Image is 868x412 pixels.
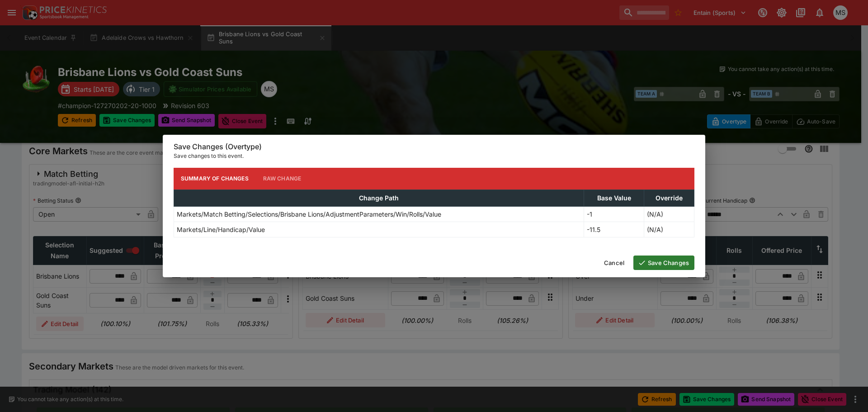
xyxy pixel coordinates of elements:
[174,189,584,206] th: Change Path
[177,209,441,219] p: Markets/Match Betting/Selections/Brisbane Lions/AdjustmentParameters/Win/Rolls/Value
[174,168,256,189] button: Summary of Changes
[584,222,644,237] td: -11.5
[177,225,265,234] p: Markets/Line/Handicap/Value
[174,142,694,152] h6: Save Changes (Overtype)
[174,152,694,161] p: Save changes to this event.
[584,206,644,222] td: -1
[599,256,630,270] button: Cancel
[633,256,694,270] button: Save Changes
[644,189,694,206] th: Override
[644,206,694,222] td: (N/A)
[644,222,694,237] td: (N/A)
[584,189,644,206] th: Base Value
[256,168,309,189] button: Raw Change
